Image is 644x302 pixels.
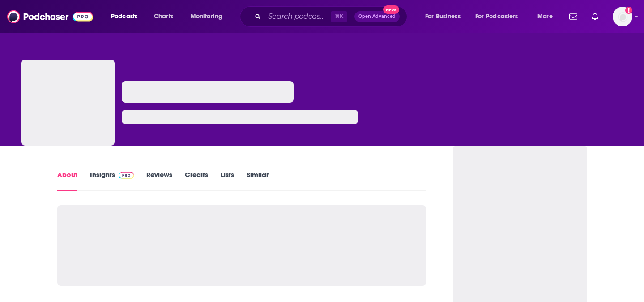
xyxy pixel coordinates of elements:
input: Search podcasts, credits, & more... [264,9,331,24]
span: Charts [154,10,173,23]
span: New [383,5,399,14]
button: open menu [184,9,234,24]
a: Similar [247,170,269,191]
button: Show profile menu [613,7,632,26]
span: Podcasts [111,10,137,23]
img: Podchaser Pro [119,172,134,179]
span: Monitoring [191,10,222,23]
span: Logged in as SolComms [613,7,632,26]
a: Show notifications dropdown [588,9,602,24]
span: For Business [425,10,461,23]
span: Open Advanced [358,14,396,19]
a: Reviews [146,170,172,191]
span: For Podcasters [475,10,518,23]
button: open menu [105,9,149,24]
a: Charts [148,9,179,24]
button: Open AdvancedNew [354,11,400,22]
a: Show notifications dropdown [566,9,581,24]
a: About [57,170,77,191]
a: InsightsPodchaser Pro [90,170,134,191]
svg: Add a profile image [625,7,632,14]
img: User Profile [613,7,632,26]
button: open menu [469,9,531,24]
img: Podchaser - Follow, Share and Rate Podcasts [7,8,93,25]
span: ⌘ K [331,11,347,22]
span: More [537,10,553,23]
div: Search podcasts, credits, & more... [248,6,416,27]
a: Lists [221,170,234,191]
button: open menu [419,9,472,24]
button: open menu [531,9,564,24]
a: Credits [185,170,208,191]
